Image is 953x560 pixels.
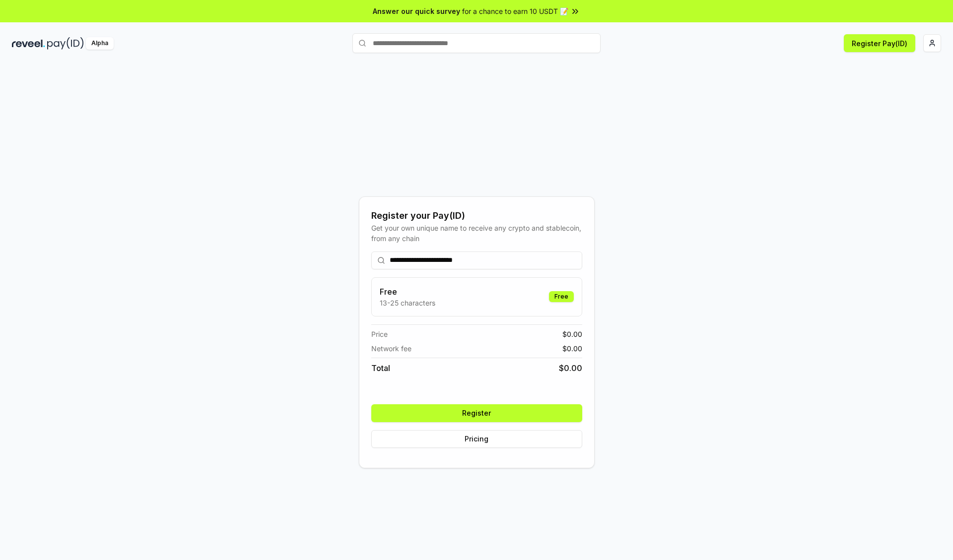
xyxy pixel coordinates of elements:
[47,37,84,50] img: pay_id
[562,329,582,339] span: $ 0.00
[12,37,45,50] img: reveel_dark
[371,343,411,354] span: Network fee
[371,209,582,223] div: Register your Pay(ID)
[462,6,568,16] span: for a chance to earn 10 USDT 📝
[371,430,582,448] button: Pricing
[371,223,582,244] div: Get your own unique name to receive any crypto and stablecoin, from any chain
[559,362,582,374] span: $ 0.00
[371,404,582,422] button: Register
[373,6,460,16] span: Answer our quick survey
[380,298,435,308] p: 13-25 characters
[380,286,435,298] h3: Free
[371,362,390,374] span: Total
[844,34,915,52] button: Register Pay(ID)
[86,37,114,50] div: Alpha
[371,329,388,339] span: Price
[562,343,582,354] span: $ 0.00
[549,291,574,302] div: Free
